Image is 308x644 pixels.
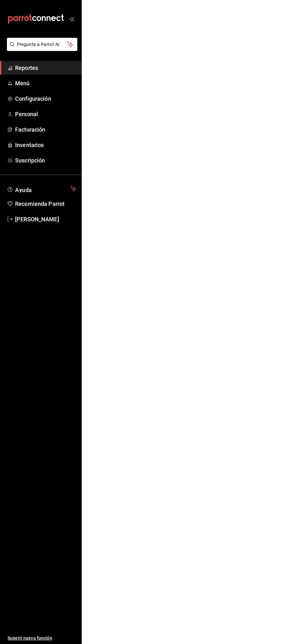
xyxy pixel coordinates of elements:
span: Personal [15,110,76,118]
span: Menú [15,79,76,88]
button: Pregunta a Parrot AI [7,38,77,51]
span: Recomienda Parrot [15,200,76,208]
a: Pregunta a Parrot AI [4,46,77,52]
span: Inventarios [15,141,76,149]
span: [PERSON_NAME] [15,215,76,223]
button: open_drawer_menu [69,16,74,21]
span: Facturación [15,125,76,134]
span: Suscripción [15,156,76,165]
span: Sugerir nueva función [8,635,76,641]
span: Pregunta a Parrot AI [17,41,68,48]
span: Reportes [15,64,76,72]
span: Configuración [15,94,76,103]
span: Ayuda [15,185,68,193]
